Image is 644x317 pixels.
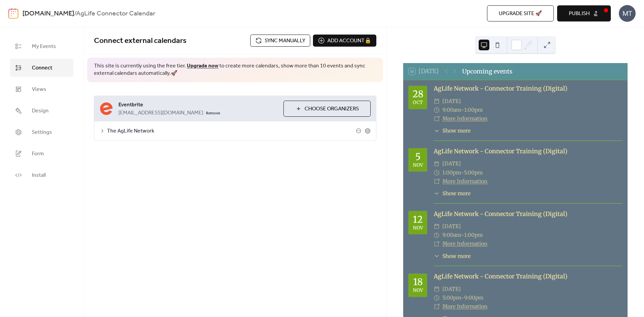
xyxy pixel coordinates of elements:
button: Sync manually [250,35,310,47]
div: ​ [434,127,440,135]
div: ​ [434,159,440,168]
div: Nov [413,288,423,293]
a: My Events [10,37,73,55]
a: AgLife Network - Connector Training (Digital) [434,148,568,155]
span: [DATE] [442,285,461,294]
div: MT [619,5,636,22]
div: ​ [434,177,440,186]
a: Views [10,80,73,98]
a: More Information [442,115,487,122]
span: Remove [206,111,220,116]
span: Show more [442,190,471,197]
b: / [74,7,76,20]
span: - [461,168,464,177]
div: ​ [434,231,440,240]
a: [DOMAIN_NAME] [22,7,74,20]
a: Design [10,102,73,120]
span: Connect [32,64,52,72]
div: ​ [434,190,440,197]
b: AgLife Connector Calendar [76,7,155,20]
span: 1:00pm [464,106,483,114]
span: Show more [442,127,471,135]
div: ​ [434,222,440,231]
button: Choose Organizers [283,101,371,117]
span: Eventbrite [118,101,278,109]
span: Show more [442,252,471,260]
span: 1:00pm [442,168,461,177]
span: This site is currently using the free tier. to create more calendars, show more than 10 events an... [94,62,376,77]
div: ​ [434,240,440,248]
div: ​ [434,97,440,106]
a: Install [10,166,73,184]
span: Design [32,107,49,115]
a: AgLife Network - Connector Training (Digital) [434,210,568,218]
a: Upgrade now [187,61,218,71]
span: Form [32,150,44,158]
span: [DATE] [442,159,461,168]
a: Connect [10,59,73,77]
div: ​ [434,168,440,177]
div: ​ [434,106,440,114]
span: 5:00pm [464,168,483,177]
span: - [461,106,464,114]
button: ​Show more [434,127,471,135]
a: Settings [10,123,73,141]
span: - [461,294,464,302]
button: ​Show more [434,190,471,197]
span: Sync manually [265,37,305,45]
span: Views [32,86,46,94]
a: Form [10,145,73,163]
button: ​Show more [434,252,471,260]
a: AgLife Network - Connector Training (Digital) [434,85,568,92]
a: AgLife Network - Connector Training (Digital) [434,273,568,280]
span: The AgLife Network [107,127,356,135]
div: ​ [434,114,440,123]
img: logo [8,8,18,19]
span: [DATE] [442,97,461,106]
div: Nov [413,226,423,230]
div: Nov [413,163,423,168]
span: 9:00pm [464,294,483,302]
span: [DATE] [442,222,461,231]
span: Install [32,171,46,179]
span: [EMAIL_ADDRESS][DOMAIN_NAME] [118,109,203,117]
a: More Information [442,303,487,310]
div: Upcoming events [462,67,513,76]
span: 5:00pm [442,294,461,302]
span: 9:00am [442,106,461,114]
div: 28 [413,90,423,99]
a: More Information [442,178,487,184]
span: My Events [32,43,56,51]
span: Settings [32,128,52,137]
div: ​ [434,252,440,260]
div: ​ [434,294,440,302]
div: 12 [413,215,423,224]
span: Upgrade site 🚀 [499,10,542,18]
span: 1:00pm [464,231,483,240]
div: 5 [415,152,421,162]
div: 18 [413,277,423,287]
img: eventbrite [100,102,113,115]
button: Upgrade site 🚀 [487,5,554,21]
a: More Information [442,241,487,247]
div: Oct [413,100,423,105]
span: Publish [569,10,590,18]
span: 9:00am [442,231,461,240]
button: Publish [557,5,611,21]
div: ​ [434,302,440,311]
div: ​ [434,285,440,294]
span: - [461,231,464,240]
span: Choose Organizers [305,105,359,113]
span: Connect external calendars [94,34,186,48]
